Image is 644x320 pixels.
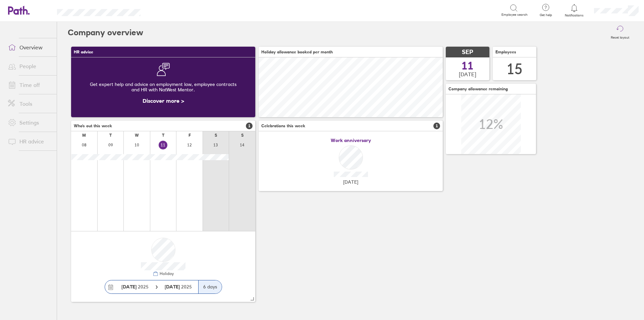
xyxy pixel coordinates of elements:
div: W [135,133,139,138]
a: People [3,59,57,73]
span: Who's out this week [74,124,112,128]
h2: Company overview [68,22,143,43]
strong: [DATE] [121,284,137,290]
label: Reset layout [607,34,633,40]
strong: [DATE] [165,284,181,290]
span: Company allowance remaining [448,87,508,91]
a: Settings [3,116,57,129]
a: HR advice [3,135,57,148]
span: Celebrations this week [261,124,305,128]
div: F [189,133,191,138]
span: 2025 [165,284,192,289]
a: Tools [3,97,57,110]
span: SEP [462,49,473,56]
span: 2025 [121,284,149,289]
div: Get expert help and advice on employment law, employee contracts and HR with NatWest Mentor. [76,76,250,98]
a: Notifications [563,3,585,17]
span: Employees [495,50,516,54]
div: T [109,133,112,138]
div: M [82,133,86,138]
span: Work anniversary [331,138,371,143]
a: Discover more > [143,97,184,104]
div: T [162,133,164,138]
span: [DATE] [459,71,476,77]
span: Employee search [501,13,528,17]
span: 11 [462,60,474,71]
div: S [241,133,244,138]
a: Overview [3,41,57,54]
span: 1 [433,123,440,129]
span: Holiday allowance booked per month [261,50,333,54]
span: 1 [246,123,253,129]
span: Get help [535,13,557,17]
div: Holiday [158,271,174,276]
span: HR advice [74,50,93,54]
div: S [215,133,217,138]
div: 15 [506,60,523,78]
span: Notifications [563,13,585,17]
span: [DATE] [343,179,358,185]
div: 6 days [198,280,222,293]
a: Time off [3,78,57,92]
div: Search [159,7,176,13]
button: Reset layout [607,22,633,43]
